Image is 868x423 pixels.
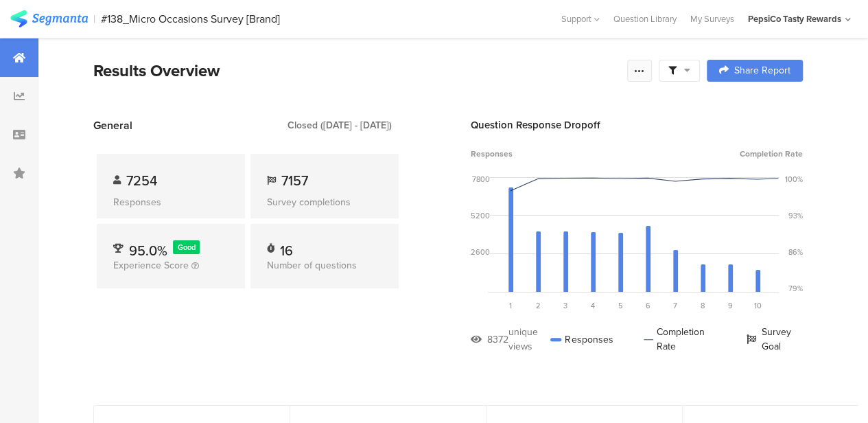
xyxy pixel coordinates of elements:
span: 7157 [281,170,308,191]
span: 5 [618,300,623,311]
div: 100% [785,174,803,185]
span: Experience Score [113,258,189,273]
div: 2600 [471,247,490,258]
div: Completion Rate [644,325,715,354]
div: PepsiCo Tasty Rewards [748,12,841,25]
a: Question Library [607,12,683,25]
div: Survey Goal [747,325,803,354]
div: Closed ([DATE] - [DATE]) [288,118,392,133]
span: Number of questions [267,258,357,273]
span: Good [178,242,196,253]
div: Responses [113,195,228,209]
span: 8 [701,300,705,311]
div: 79% [788,283,803,294]
span: 3 [563,300,567,311]
div: 16 [280,240,293,254]
div: 86% [788,247,803,258]
a: My Surveys [683,12,741,25]
span: 2 [536,300,541,311]
span: 95.0% [129,240,167,261]
img: segmanta logo [10,10,88,27]
div: Support [561,8,600,30]
span: Completion Rate [740,148,803,160]
span: 6 [646,300,650,311]
span: 9 [728,300,733,311]
div: Survey completions [267,195,382,209]
span: Responses [471,148,513,160]
span: 7 [673,300,677,311]
span: 1 [509,300,512,311]
span: 10 [754,300,762,311]
div: 93% [788,210,803,221]
span: General [93,117,132,133]
div: unique views [508,325,550,354]
span: 7254 [126,170,157,191]
div: 5200 [471,210,490,221]
div: 8372 [487,332,508,347]
div: #138_Micro Occasions Survey [Brand] [101,12,280,25]
span: 4 [591,300,595,311]
div: Responses [550,325,613,354]
div: Question Response Dropoff [471,117,803,133]
div: Results Overview [93,58,620,83]
div: | [93,11,95,27]
div: 7800 [472,174,490,185]
span: Share Report [734,66,790,76]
